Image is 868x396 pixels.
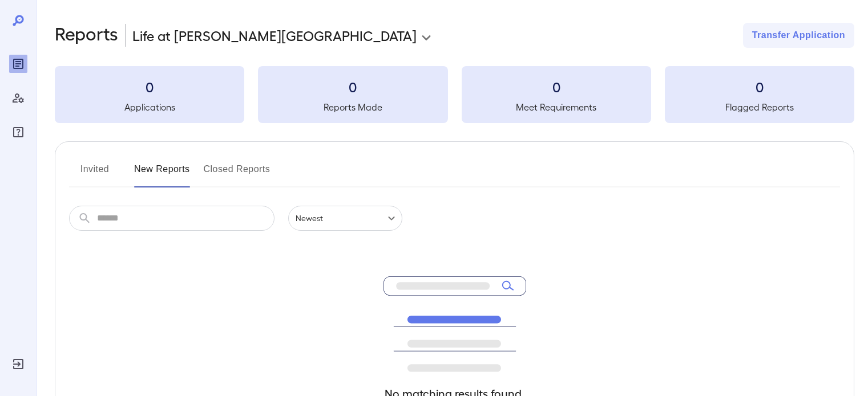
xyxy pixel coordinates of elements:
[288,206,402,231] div: Newest
[9,355,27,373] div: Log Out
[132,26,417,44] p: Life at [PERSON_NAME][GEOGRAPHIC_DATA]
[69,160,120,187] button: Invited
[55,66,854,123] summary: 0Applications0Reports Made0Meet Requirements0Flagged Reports
[55,77,244,96] h3: 0
[258,100,447,114] h5: Reports Made
[9,55,27,73] div: Reports
[462,77,651,96] h3: 0
[258,77,447,96] h3: 0
[134,160,190,187] button: New Reports
[743,23,854,48] button: Transfer Application
[55,23,118,48] h2: Reports
[665,77,854,96] h3: 0
[665,100,854,114] h5: Flagged Reports
[9,123,27,141] div: FAQ
[9,89,27,107] div: Manage Users
[55,100,244,114] h5: Applications
[204,160,271,187] button: Closed Reports
[462,100,651,114] h5: Meet Requirements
